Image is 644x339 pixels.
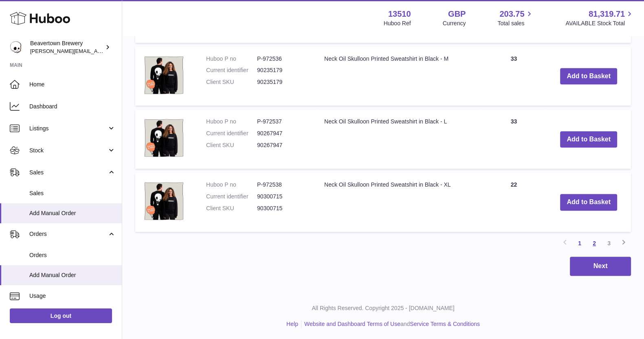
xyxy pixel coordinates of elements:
[384,20,411,27] div: Huboo Ref
[29,230,107,238] span: Orders
[257,205,308,212] dd: 90300715
[206,118,257,125] dt: Huboo P no
[565,9,634,27] a: 81,319.71 AVAILABLE Stock Total
[29,189,116,197] span: Sales
[29,251,116,259] span: Orders
[206,205,257,212] dt: Client SKU
[560,131,617,148] button: Add to Basket
[206,193,257,200] dt: Current identifier
[257,55,308,63] dd: P-972536
[570,257,631,276] button: Next
[410,321,480,327] a: Service Terms & Conditions
[29,125,107,132] span: Listings
[560,194,617,211] button: Add to Basket
[10,41,22,53] img: richard.gilbert-cross@beavertownbrewery.co.uk
[10,308,112,323] a: Log out
[587,236,602,251] a: 2
[589,9,625,20] span: 81,319.71
[30,48,207,54] span: [PERSON_NAME][EMAIL_ADDRESS][PERSON_NAME][DOMAIN_NAME]
[304,321,400,327] a: Website and Dashboard Terms of Use
[29,81,116,88] span: Home
[29,271,116,279] span: Add Manual Order
[29,292,116,300] span: Usage
[206,181,257,189] dt: Huboo P no
[206,78,257,86] dt: Client SKU
[30,40,103,55] div: Beavertown Brewery
[499,9,524,20] span: 203.75
[286,321,298,327] a: Help
[497,9,534,27] a: 203.75 Total sales
[29,169,107,176] span: Sales
[443,20,466,27] div: Currency
[481,110,546,169] td: 33
[316,110,481,169] td: Neck Oil Skulloon Printed Sweatshirt in Black - L
[602,236,616,251] a: 3
[29,147,107,154] span: Stock
[481,173,546,232] td: 22
[143,181,184,222] img: Neck Oil Skulloon Printed Sweatshirt in Black - XL
[257,78,308,86] dd: 90235179
[143,118,184,158] img: Neck Oil Skulloon Printed Sweatshirt in Black - L
[257,193,308,200] dd: 90300715
[316,173,481,232] td: Neck Oil Skulloon Printed Sweatshirt in Black - XL
[257,181,308,189] dd: P-972538
[301,320,480,328] li: and
[29,103,116,110] span: Dashboard
[206,55,257,63] dt: Huboo P no
[448,9,466,20] strong: GBP
[497,20,534,27] span: Total sales
[206,66,257,74] dt: Current identifier
[129,304,637,312] p: All Rights Reserved. Copyright 2025 - [DOMAIN_NAME]
[206,141,257,149] dt: Client SKU
[257,141,308,149] dd: 90267947
[143,55,184,96] img: Neck Oil Skulloon Printed Sweatshirt in Black - M
[257,118,308,125] dd: P-972537
[29,209,116,217] span: Add Manual Order
[257,130,308,137] dd: 90267947
[206,130,257,137] dt: Current identifier
[257,66,308,74] dd: 90235179
[316,47,481,106] td: Neck Oil Skulloon Printed Sweatshirt in Black - M
[572,236,587,251] a: 1
[388,9,411,20] strong: 13510
[481,47,546,106] td: 33
[565,20,634,27] span: AVAILABLE Stock Total
[560,68,617,85] button: Add to Basket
